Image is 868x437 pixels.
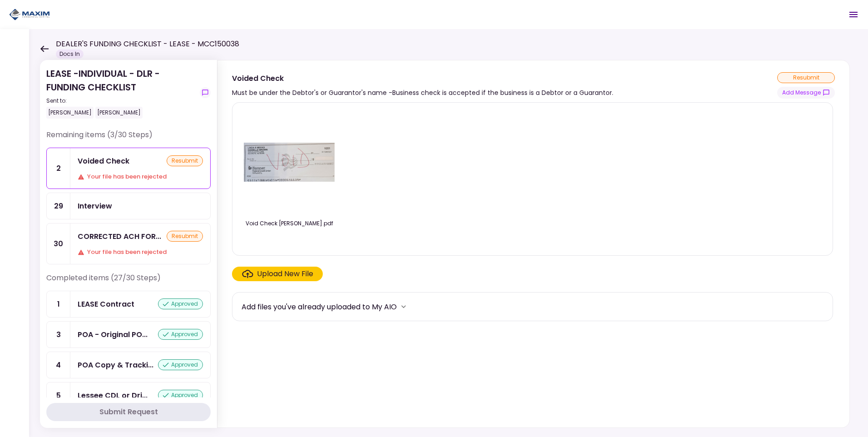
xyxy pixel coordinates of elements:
[46,321,211,348] a: 3POA - Original POA (not CA or GA)approved
[99,407,158,417] div: Submit Request
[47,223,70,264] div: 30
[232,87,613,98] div: Must be under the Debtor's or Guarantor's name -Business check is accepted if the business is a D...
[46,97,196,105] div: Sent to:
[217,60,850,428] div: Voided CheckMust be under the Debtor's or Guarantor's name -Business check is accepted if the bus...
[397,300,410,313] button: more
[46,352,211,378] a: 4POA Copy & Tracking Receiptapproved
[47,291,70,317] div: 1
[47,352,70,378] div: 4
[242,301,397,313] div: Add files you've already uploaded to My AIO
[167,155,203,166] div: resubmit
[78,155,129,167] div: Voided Check
[200,87,211,98] button: show-messages
[158,298,203,309] div: approved
[777,72,835,83] div: resubmit
[78,172,203,181] div: Your file has been rejected
[46,223,211,264] a: 30CORRECTED ACH FORM - via DocuSignresubmitYour file has been rejected
[242,219,337,228] div: Void Check Linda R Meeks.pdf
[232,267,323,281] span: Click here to upload the required document
[158,359,203,370] div: approved
[46,107,94,119] div: [PERSON_NAME]
[257,268,313,279] div: Upload New File
[777,87,835,99] button: show-messages
[56,39,239,50] h1: DEALER'S FUNDING CHECKLIST - LEASE - MCC150038
[78,359,153,371] div: POA Copy & Tracking Receipt
[46,129,211,148] div: Remaining items (3/30 Steps)
[158,390,203,401] div: approved
[95,107,143,119] div: [PERSON_NAME]
[46,273,211,291] div: Completed items (27/30 Steps)
[78,231,161,242] div: CORRECTED ACH FORM - via DocuSign
[47,322,70,348] div: 3
[47,193,70,219] div: 29
[232,73,613,84] div: Voided Check
[158,329,203,340] div: approved
[46,67,196,119] div: LEASE -INDIVIDUAL - DLR - FUNDING CHECKLIST
[78,390,148,401] div: Lessee CDL or Driver License
[46,403,211,421] button: Submit Request
[9,8,50,21] img: Partner icon
[78,248,203,257] div: Your file has been rejected
[78,329,148,340] div: POA - Original POA (not CA or GA)
[46,193,211,219] a: 29Interview
[843,4,864,25] button: Open menu
[78,200,112,212] div: Interview
[78,298,134,310] div: LEASE Contract
[47,382,70,408] div: 5
[167,231,203,242] div: resubmit
[46,291,211,318] a: 1LEASE Contractapproved
[46,382,211,409] a: 5Lessee CDL or Driver Licenseapproved
[56,50,84,59] div: Docs In
[47,148,70,189] div: 2
[46,148,211,189] a: 2Voided CheckresubmitYour file has been rejected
